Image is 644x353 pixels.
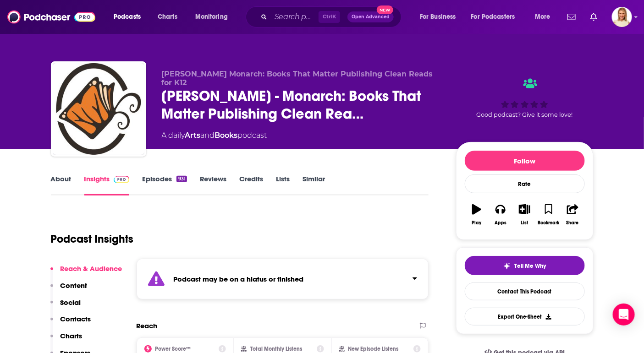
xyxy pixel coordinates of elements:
a: Arts [185,131,201,140]
p: Contacts [61,315,91,323]
button: tell me why sparkleTell Me Why [465,256,585,275]
a: Charts [152,10,183,24]
button: List [512,198,536,231]
span: New [377,5,393,14]
a: Contact This Podcast [465,282,585,300]
button: open menu [528,10,562,24]
div: Share [567,220,579,226]
div: A daily podcast [162,130,267,141]
strong: Podcast may be on a hiatus or finished [174,275,304,283]
a: Reviews [200,174,226,196]
span: For Business [420,11,456,23]
img: tell me why sparkle [503,262,511,270]
span: Charts [158,11,177,23]
button: open menu [189,10,240,24]
h1: Podcast Insights [51,232,134,246]
p: Charts [61,331,83,340]
button: Social [50,298,81,315]
span: Ctrl K [319,11,340,23]
span: Open Advanced [352,15,390,19]
span: For Podcasters [471,11,515,23]
img: Podchaser Pro [114,176,130,183]
a: Books [215,131,238,140]
img: Podchaser - Follow, Share and Rate Podcasts [7,8,95,26]
h2: Total Monthly Listens [250,346,302,352]
span: Logged in as leannebush [612,7,632,27]
div: Search podcasts, credits, & more... [254,6,410,27]
button: Bookmark [537,198,561,231]
span: [PERSON_NAME] Monarch: Books That Matter Publishing Clean Reads for K12 [162,70,433,87]
a: Show notifications dropdown [564,9,579,25]
div: Play [472,220,481,226]
div: Good podcast? Give it some love! [456,70,594,126]
input: Search podcasts, credits, & more... [271,10,319,24]
button: open menu [413,10,468,24]
button: open menu [465,10,528,24]
button: Open AdvancedNew [347,11,394,22]
div: Bookmark [538,220,559,226]
section: Click to expand status details [137,259,429,299]
span: Good podcast? Give it some love! [477,111,573,118]
span: Podcasts [114,11,141,23]
button: Export One-Sheet [465,308,585,326]
span: Monitoring [195,11,228,23]
div: Rate [465,174,585,193]
button: Share [561,198,584,231]
p: Content [61,281,88,290]
a: About [51,174,72,196]
div: Apps [495,220,506,226]
a: Episodes931 [142,174,187,196]
a: Similar [303,174,325,196]
div: Open Intercom Messenger [613,304,635,326]
h2: Reach [137,321,158,330]
a: Credits [239,174,263,196]
button: Content [50,281,88,298]
span: Tell Me Why [514,262,546,270]
button: Reach & Audience [50,264,122,281]
p: Reach & Audience [61,264,122,273]
h2: Power Score™ [155,346,191,352]
div: List [521,220,528,226]
span: and [201,131,215,140]
div: 931 [176,176,187,182]
a: Lists [276,174,290,196]
span: More [535,11,550,23]
button: Follow [465,151,585,171]
button: Show profile menu [612,7,632,27]
button: Play [465,198,489,231]
img: User Profile [612,7,632,27]
button: Contacts [50,315,91,331]
h2: New Episode Listens [348,346,399,352]
a: Show notifications dropdown [587,9,601,25]
a: InsightsPodchaser Pro [84,174,130,196]
p: Social [61,298,81,307]
button: Apps [489,198,512,231]
button: open menu [107,10,153,24]
img: Jen Lowry - Monarch: Books That Matter Publishing Clean Reads for K12 [53,63,144,155]
button: Charts [50,331,83,348]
